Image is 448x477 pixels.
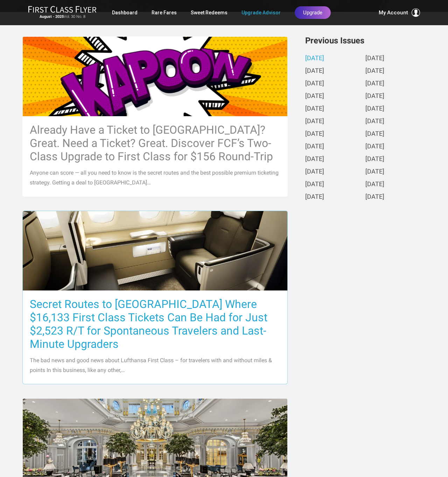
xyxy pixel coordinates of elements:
a: [DATE] [365,55,384,62]
a: [DATE] [365,118,384,125]
a: Upgrade Advisor [241,6,281,19]
h3: Previous Issues [305,36,426,45]
a: First Class FlyerAugust - 2025Vol. 30 No. 8 [28,6,97,20]
a: [DATE] [365,194,384,201]
a: [DATE] [305,68,324,75]
h3: Already Have a Ticket to [GEOGRAPHIC_DATA]? Great. Need a Ticket? Great. Discover FCF’s Two-Class... [30,123,280,163]
a: [DATE] [305,143,324,150]
a: [DATE] [365,131,384,138]
a: [DATE] [305,80,324,87]
a: [DATE] [365,93,384,100]
p: The bad news and good news about Lufthansa First Class – for travelers with and without miles & p... [30,356,280,375]
a: [DATE] [365,80,384,87]
a: [DATE] [305,156,324,163]
a: [DATE] [365,143,384,150]
a: Secret Routes to [GEOGRAPHIC_DATA] Where $16,133 First Class Tickets Can Be Had for Just $2,523 R... [22,211,288,384]
a: [DATE] [365,181,384,188]
span: My Account [379,8,408,17]
a: [DATE] [305,105,324,113]
h3: Secret Routes to [GEOGRAPHIC_DATA] Where $16,133 First Class Tickets Can Be Had for Just $2,523 R... [30,297,280,351]
a: Already Have a Ticket to [GEOGRAPHIC_DATA]? Great. Need a Ticket? Great. Discover FCF’s Two-Class... [22,36,288,197]
a: [DATE] [305,131,324,138]
a: Upgrade [295,6,331,19]
a: [DATE] [305,93,324,100]
a: Dashboard [112,6,138,19]
p: Anyone can score — all you need to know is the secret routes and the best possible premium ticket... [30,168,280,188]
a: Sweet Redeems [191,6,227,19]
a: [DATE] [305,194,324,201]
a: [DATE] [305,55,324,62]
a: [DATE] [305,118,324,125]
a: [DATE] [305,168,324,176]
a: [DATE] [365,168,384,176]
a: [DATE] [305,181,324,188]
strong: August - 2025 [40,14,64,19]
a: [DATE] [365,105,384,113]
a: Rare Fares [152,6,177,19]
button: My Account [379,8,420,17]
a: [DATE] [365,68,384,75]
img: First Class Flyer [28,6,97,13]
a: [DATE] [365,156,384,163]
small: Vol. 30 No. 8 [28,14,97,19]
